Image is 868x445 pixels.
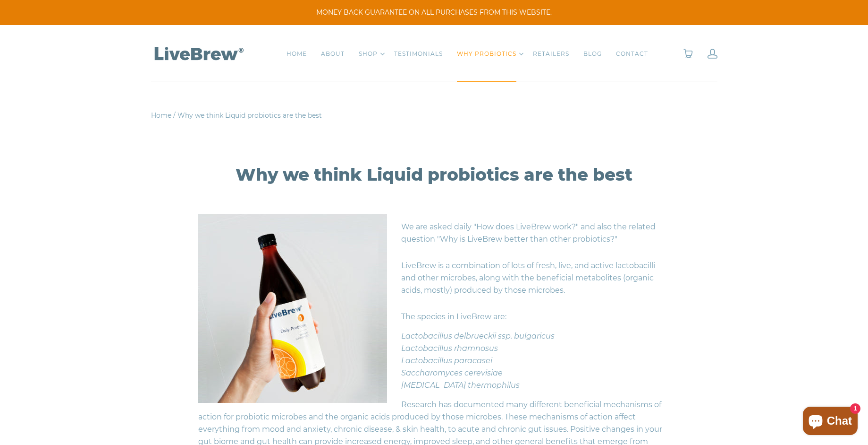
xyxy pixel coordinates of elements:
[321,49,345,59] a: ABOUT
[583,49,602,59] a: BLOG
[173,111,176,120] span: /
[359,49,378,59] a: SHOP
[198,214,387,403] img: Hand_on_bottle2.jpg
[401,332,555,340] i: Lactobacillus delbrueckii ssp. bulgaricus
[457,49,516,59] a: WHY PROBIOTICS
[151,111,171,120] a: Home
[401,356,492,365] i: Lactobacillus paracasei
[616,49,648,59] a: CONTACT
[198,304,670,330] p: The species in LiveBrew are:
[14,8,854,17] span: MONEY BACK GUARANTEE ON ALL PURCHASES FROM THIS WEBSITE.
[190,164,678,185] h1: Why we think Liquid probiotics are the best
[800,407,860,437] inbox-online-store-chat: Shopify online store chat
[177,111,322,120] span: Why we think Liquid probiotics are the best
[198,253,670,304] p: LiveBrew is a combination of lots of fresh, live, and active lactobacilli and other microbes, alo...
[401,344,498,353] i: Lactobacillus rhamnosus
[287,49,307,59] a: HOME
[394,49,443,59] a: TESTIMONIALS
[401,368,503,377] i: Saccharomyces cerevisiae
[401,381,520,390] i: [MEDICAL_DATA] thermophilus
[151,45,245,61] img: LiveBrew
[198,214,670,253] p: We are asked daily "How does LiveBrew work?" and also the related question "Why is LiveBrew bette...
[533,49,569,59] a: RETAILERS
